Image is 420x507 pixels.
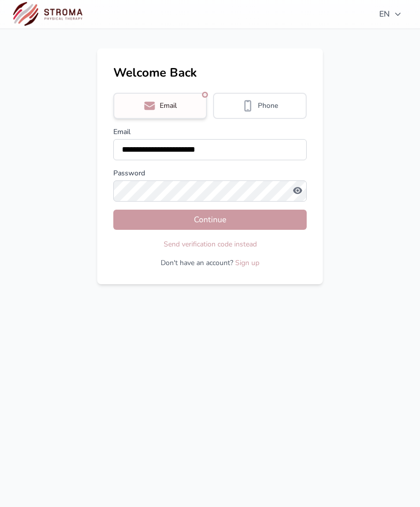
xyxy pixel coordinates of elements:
h1: Welcome Back [113,65,307,81]
a: Sign up [235,258,259,268]
button: Send verification code instead [164,239,257,249]
p: Don't have an account? [113,258,307,268]
label: Password [113,168,307,178]
button: Continue [113,210,307,230]
span: EN [379,8,402,20]
label: Email [113,127,307,137]
button: EN [373,4,408,24]
span: Email [160,101,177,111]
span: Phone [258,101,278,111]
